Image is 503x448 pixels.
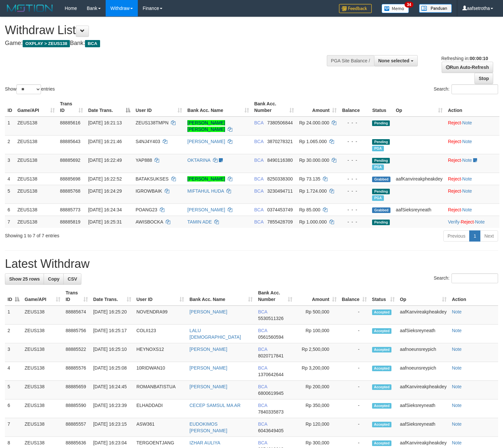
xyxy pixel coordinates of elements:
div: - - - [342,219,367,225]
th: ID [5,98,15,117]
td: 88885659 [63,381,91,399]
a: 1 [469,230,480,242]
span: Accepted [372,328,392,334]
span: Copy [48,276,59,282]
a: [PERSON_NAME] [189,365,227,371]
td: 88885674 [63,306,91,325]
button: None selected [374,55,418,66]
span: Copy 0561560594 to clipboard [258,334,283,340]
span: Copy 3230494711 to clipboard [267,188,293,194]
td: aafKanvireakpheakdey [397,381,449,399]
a: Note [452,365,462,371]
span: Pending [372,220,390,225]
span: Pending [372,139,390,145]
span: Accepted [372,347,392,352]
span: BCA [254,158,263,163]
td: 88885590 [63,399,91,418]
span: Accepted [372,440,392,446]
td: ZEUS138 [22,325,63,343]
a: Note [452,421,462,427]
span: 88885692 [60,158,80,163]
span: Pending [372,158,390,163]
td: ZEUS138 [15,117,57,136]
a: [PERSON_NAME] [187,176,225,181]
span: Copy 0374453749 to clipboard [267,207,293,212]
th: Trans ID: activate to sort column ascending [57,98,86,117]
span: Copy 7855428709 to clipboard [267,219,293,224]
span: S4NJ4Y403 [136,139,160,144]
th: Bank Acc. Name: activate to sort column ascending [187,287,255,306]
span: Rp 1.724.000 [299,188,327,194]
td: [DATE] 16:23:15 [91,418,134,437]
a: Show 25 rows [5,273,44,285]
th: Op: activate to sort column ascending [397,287,449,306]
span: Pending [372,189,390,194]
a: Note [452,328,462,333]
td: ZEUS138 [15,185,57,203]
th: Balance [339,98,369,117]
a: Note [462,139,472,144]
a: Reject [448,176,461,181]
td: 7 [5,216,15,228]
th: Bank Acc. Number: activate to sort column ascending [252,98,297,117]
span: Accepted [372,384,392,390]
td: [DATE] 16:25:10 [91,343,134,362]
span: 88885768 [60,188,80,194]
span: Rp 1.000.000 [299,219,327,224]
a: Next [480,230,498,242]
span: Refreshing in: [441,56,488,61]
td: Rp 350,000 [295,399,339,418]
th: Bank Acc. Number: activate to sort column ascending [255,287,295,306]
th: Game/API: activate to sort column ascending [15,98,57,117]
td: aafSieksreyneath [397,418,449,437]
span: Marked by aafsolysreylen [372,195,384,201]
span: BCA [258,384,267,389]
a: IZHAR AULIYA [189,440,220,445]
td: 2 [5,135,15,154]
td: 88885522 [63,343,91,362]
span: CSV [68,276,77,282]
td: 88885557 [63,418,91,437]
td: aafKanvireakpheakdey [393,173,445,185]
td: ZEUS138 [15,135,57,154]
span: Copy 7380506844 to clipboard [267,120,293,125]
input: Search: [451,84,498,94]
td: ZEUS138 [15,216,57,228]
td: [DATE] 16:24:45 [91,381,134,399]
span: [DATE] 16:21:46 [88,139,122,144]
a: Reject [448,120,461,125]
span: Grabbed [372,207,390,213]
strong: 00:00:10 [470,56,488,61]
a: Note [462,188,472,194]
td: aafSieksreyneath [393,203,445,216]
span: Rp 24.000.000 [299,120,329,125]
td: 6 [5,399,22,418]
td: 5 [5,185,15,203]
h1: Withdraw List [5,24,329,37]
span: Accepted [372,366,392,371]
td: aafSieksreyneath [397,399,449,418]
th: Date Trans.: activate to sort column descending [86,98,133,117]
div: - - - [342,188,367,194]
td: ROMANBATISTUA [134,381,187,399]
td: Rp 500,000 [295,306,339,325]
td: - [339,399,369,418]
a: MIFTAHUL HUDA [187,188,224,194]
td: - [339,343,369,362]
span: Show 25 rows [9,276,40,282]
a: CSV [63,273,81,285]
td: - [339,325,369,343]
td: 6 [5,203,15,216]
td: ZEUS138 [22,362,63,381]
span: Copy 3870278321 to clipboard [267,139,293,144]
a: [PERSON_NAME] [187,139,225,144]
td: 1 [5,306,22,325]
img: MOTION_logo.png [5,3,55,13]
td: ZEUS138 [15,154,57,173]
div: - - - [342,138,367,145]
td: Rp 200,000 [295,381,339,399]
span: Copy 8250338300 to clipboard [267,176,293,181]
a: OKTARINA [187,158,210,163]
span: Marked by aafmaleo [372,164,384,170]
th: User ID: activate to sort column ascending [134,287,187,306]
